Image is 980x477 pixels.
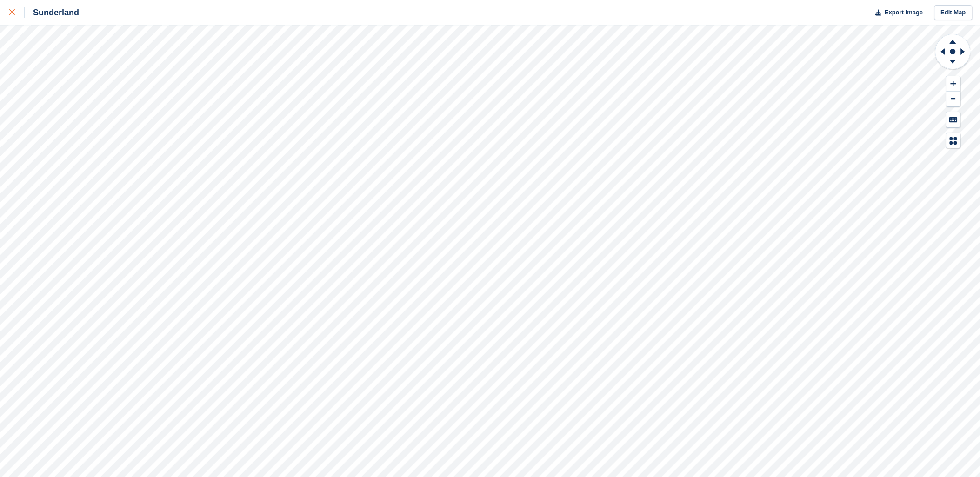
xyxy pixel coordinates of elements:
button: Keyboard Shortcuts [947,112,960,127]
span: Export Image [885,8,923,17]
button: Zoom Out [947,92,960,107]
div: Sunderland [25,7,79,18]
button: Map Legend [947,133,960,148]
button: Export Image [870,5,923,20]
button: Zoom In [947,76,960,92]
a: Edit Map [934,5,973,20]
